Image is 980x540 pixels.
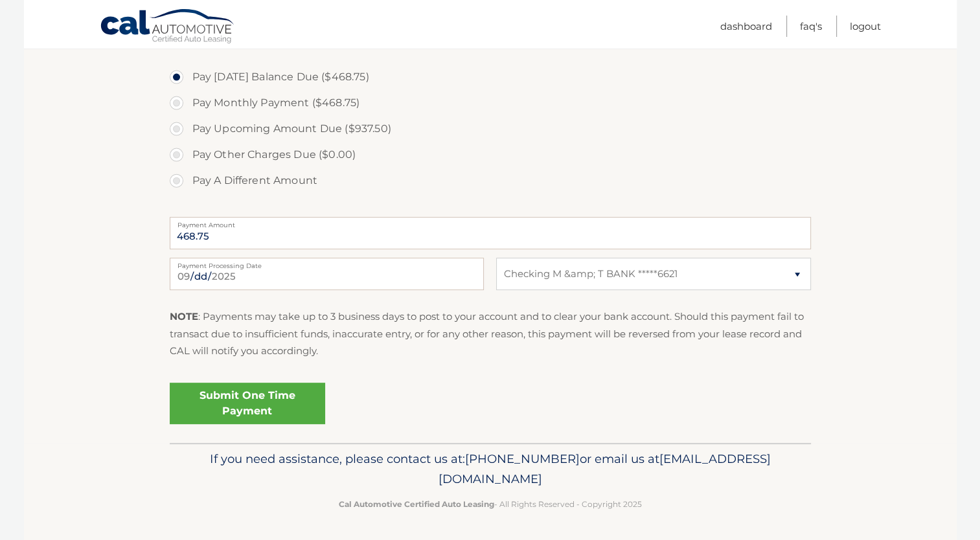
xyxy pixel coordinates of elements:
[178,449,803,490] p: If you need assistance, please contact us at: or email us at
[850,16,881,37] a: Logout
[339,499,494,509] strong: Cal Automotive Certified Auto Leasing
[100,8,236,46] a: Cal Automotive
[170,258,484,268] label: Payment Processing Date
[800,16,822,37] a: FAQ's
[170,64,811,90] label: Pay [DATE] Balance Due ($468.75)
[170,168,811,194] label: Pay A Different Amount
[170,258,484,290] input: Payment Date
[170,310,198,322] strong: NOTE
[170,217,811,227] label: Payment Amount
[170,90,811,116] label: Pay Monthly Payment ($468.75)
[170,308,811,359] p: : Payments may take up to 3 business days to post to your account and to clear your bank account....
[170,383,325,424] a: Submit One Time Payment
[720,16,772,37] a: Dashboard
[170,217,811,249] input: Payment Amount
[178,497,803,511] p: - All Rights Reserved - Copyright 2025
[170,116,811,142] label: Pay Upcoming Amount Due ($937.50)
[465,451,580,466] span: [PHONE_NUMBER]
[170,142,811,168] label: Pay Other Charges Due ($0.00)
